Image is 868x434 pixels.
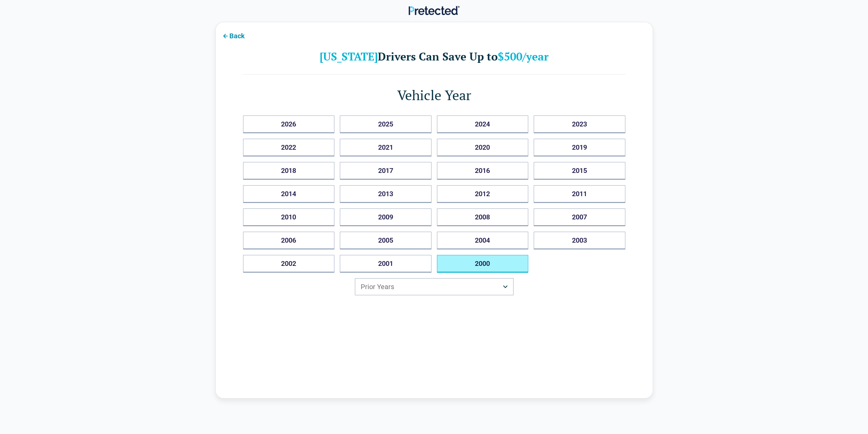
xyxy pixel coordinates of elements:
button: 2005 [340,232,431,249]
button: 2019 [534,139,625,157]
button: 2018 [243,162,335,180]
button: 2022 [243,139,335,157]
button: 2010 [243,208,335,226]
button: 2006 [243,232,335,249]
button: 2003 [534,232,625,249]
button: 2016 [437,162,529,180]
b: $500/year [498,49,549,64]
h2: Drivers Can Save Up to [243,50,625,63]
button: 2013 [340,185,431,203]
button: 2011 [534,185,625,203]
button: 2015 [534,162,625,180]
button: 2009 [340,208,431,226]
button: 2023 [534,116,625,133]
button: 2002 [243,255,335,273]
button: 2007 [534,208,625,226]
button: 2024 [437,116,529,133]
button: Back [216,28,250,43]
button: 2012 [437,185,529,203]
button: 2004 [437,232,529,249]
button: 2008 [437,208,529,226]
b: [US_STATE] [320,49,378,64]
button: 2021 [340,139,431,157]
button: 2000 [437,255,529,273]
button: Prior Years [355,278,513,295]
button: 2017 [340,162,431,180]
button: 2026 [243,116,335,133]
h1: Vehicle Year [243,85,625,105]
button: 2014 [243,185,335,203]
button: 2020 [437,139,529,157]
button: 2025 [340,116,431,133]
button: 2001 [340,255,431,273]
